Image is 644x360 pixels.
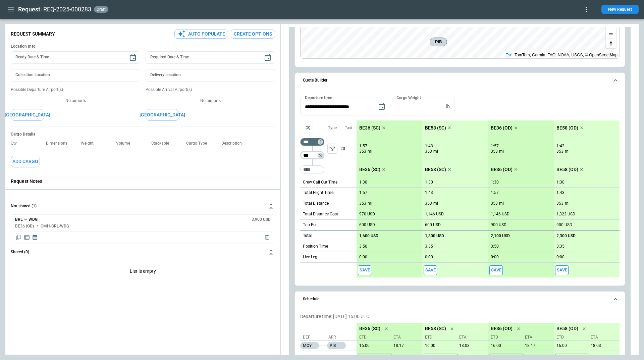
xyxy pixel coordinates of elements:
[555,265,569,275] span: Save this aircraft quote and copy details to clipboard
[11,250,29,254] h6: Shared (0)
[303,297,319,301] h6: Schedule
[23,234,30,241] span: Display detailed quote content
[505,53,513,57] a: Esri
[305,95,332,100] label: Departure time
[11,204,37,208] h6: Not shared (1)
[186,141,212,146] p: Cargo Type
[391,335,420,340] p: ETA
[491,190,499,195] p: 1:57
[491,222,506,227] p: 900 USD
[151,141,174,146] p: Stackable
[556,326,578,331] p: BE58 (OD)
[359,255,367,260] p: 0:00
[555,265,569,275] button: Save
[359,167,380,172] p: BE36 (SC)
[422,343,454,348] p: 09/19/2025
[606,39,616,48] button: Reset bearing to north
[359,222,375,227] p: 600 USD
[425,180,433,185] p: 1:30
[425,255,433,260] p: 0:00
[303,190,333,196] p: Total Flight Time
[303,123,313,133] span: Aircraft selection
[41,224,69,228] h6: CMH-BRL-WDG
[359,125,380,131] p: BE36 (SC)
[357,120,620,277] div: scrollable content
[174,30,228,39] button: Auto Populate
[491,167,513,172] p: BE36 (OD)
[358,265,371,275] span: Save this aircraft quote and copy details to clipboard
[556,201,563,206] p: 353
[425,201,432,206] p: 353
[359,201,366,206] p: 353
[231,30,275,39] button: Create Options
[146,98,275,104] p: No airports
[11,109,44,121] button: [GEOGRAPHIC_DATA]
[300,98,620,277] div: Quote Builder
[146,87,275,93] p: Possible Arrival Airport(s)
[601,5,639,14] button: New Request
[252,217,271,222] h6: 3,900 USD
[11,244,275,260] button: Shared (0)
[554,343,585,348] p: 09/19/2025
[300,165,324,173] div: Too short
[11,44,275,49] h6: Location Info
[425,125,446,131] p: BE58 (SC)
[491,201,498,206] p: 353
[328,125,337,131] p: Type
[11,98,140,104] p: No airports
[425,234,444,239] p: 1,800 USD
[375,100,388,113] button: Choose date, selected date is Sep 19, 2025
[556,190,565,195] p: 1:43
[11,141,22,146] p: Qty
[565,149,570,154] p: mi
[303,179,337,185] p: Crew Call Out Time
[368,149,372,154] p: mi
[300,151,324,159] div: Not found
[424,265,437,275] span: Save this aircraft quote and copy details to clipboard
[588,343,620,348] p: 09/19/2025
[300,342,319,349] p: MQY
[499,201,504,206] p: mi
[491,234,510,239] p: 2,100 USD
[359,180,367,185] p: 1:30
[46,141,73,146] p: Dimensions
[18,5,40,13] h1: Request
[425,222,441,227] p: 600 USD
[359,190,367,195] p: 1:57
[491,244,499,249] p: 3:50
[491,335,520,340] p: ETD
[391,343,422,348] p: 09/19/2025
[522,335,551,340] p: ETA
[359,144,367,149] p: 1:57
[457,343,488,348] p: 09/19/2025
[556,222,572,227] p: 900 USD
[11,214,275,244] div: Not shared (1)
[556,149,563,154] p: 353
[433,149,438,154] p: mi
[303,244,328,249] p: Position Time
[146,109,179,121] button: [GEOGRAPHIC_DATA]
[300,73,620,88] button: Quote Builder
[491,212,509,217] p: 1,146 USD
[340,142,357,155] p: 20
[359,326,380,331] p: BE36 (SC)
[357,343,388,348] p: 09/19/2025
[425,190,433,195] p: 1:43
[221,141,247,146] p: Description
[327,342,346,349] p: PIB
[425,244,433,249] p: 3:35
[303,254,317,260] p: Live Leg
[491,180,499,185] p: 1:30
[359,335,388,340] p: ETD
[15,234,22,241] span: Copy quote content
[491,255,499,260] p: 0:00
[303,222,317,228] p: Trip Fee
[425,167,446,172] p: BE58 (SC)
[522,343,554,348] p: 09/19/2025
[95,7,107,12] span: draft
[556,125,578,131] p: BE58 (OD)
[446,104,450,109] p: lb
[32,234,38,241] span: Display quote schedule
[327,144,337,154] button: left aligned
[556,244,565,249] p: 3:35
